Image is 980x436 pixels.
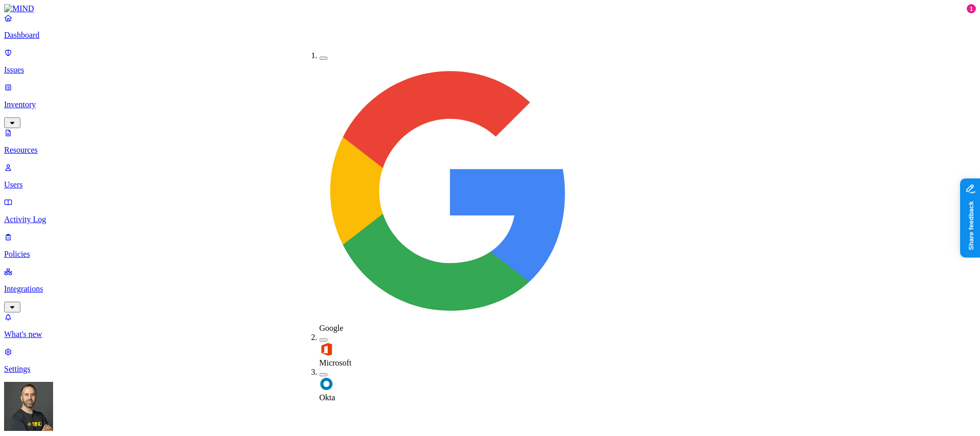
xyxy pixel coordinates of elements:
[4,267,976,311] a: Integrations
[4,312,976,339] a: What's new
[4,65,976,75] p: Issues
[4,100,976,109] p: Inventory
[4,250,976,259] p: Policies
[4,284,976,294] p: Integrations
[4,215,976,224] p: Activity Log
[4,128,976,155] a: Resources
[4,146,976,155] p: Resources
[320,342,334,356] img: office-365
[320,393,335,402] span: Okta
[967,4,976,13] div: 1
[4,232,976,259] a: Policies
[4,365,976,374] p: Settings
[4,83,976,127] a: Inventory
[4,330,976,339] p: What's new
[4,4,34,13] img: MIND
[4,48,976,75] a: Issues
[4,180,976,189] p: Users
[4,31,976,40] p: Dashboard
[320,60,581,322] img: google-workspace
[4,382,53,431] img: Tom Mayblum
[320,358,352,367] span: Microsoft
[4,198,976,224] a: Activity Log
[4,347,976,374] a: Settings
[320,324,344,332] span: Google
[4,4,976,13] a: MIND
[4,13,976,40] a: Dashboard
[320,377,334,391] img: okta2
[4,163,976,189] a: Users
